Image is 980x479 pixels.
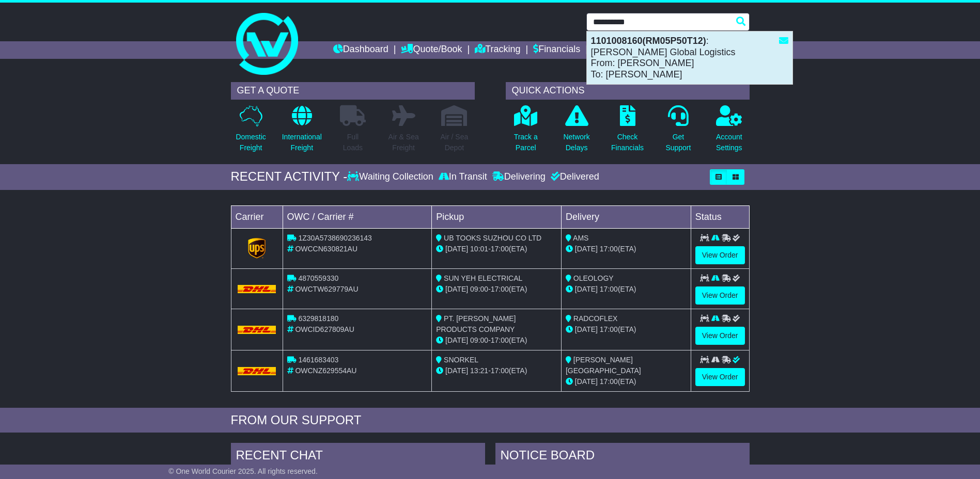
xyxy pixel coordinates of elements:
span: OLEOLOGY [573,274,614,282]
span: [DATE] [445,336,468,344]
span: 17:00 [600,377,618,386]
a: NetworkDelays [563,105,590,159]
a: GetSupport [665,105,691,159]
strong: 1101008160(RM05P50T12) [591,36,706,46]
img: DHL.png [238,326,276,334]
span: 10:01 [470,245,488,253]
div: QUICK ACTIONS [506,82,750,100]
p: Air & Sea Freight [388,132,419,153]
div: FROM OUR SUPPORT [231,413,750,428]
p: International Freight [282,132,322,153]
span: SUN YEH ELECTRICAL [444,274,522,282]
span: [DATE] [445,366,468,375]
a: View Order [695,368,745,386]
p: Network Delays [563,132,589,153]
span: OWCTW629779AU [295,285,358,293]
a: View Order [695,246,745,264]
div: - (ETA) [436,244,557,254]
td: Delivery [561,205,691,228]
div: - (ETA) [436,335,557,346]
div: NOTICE BOARD [495,443,750,471]
p: Get Support [665,132,691,153]
td: Carrier [231,205,283,228]
div: (ETA) [566,376,687,387]
div: Waiting Collection [347,171,435,183]
a: Dashboard [333,41,388,59]
div: In Transit [436,171,490,183]
span: RADCOFLEX [573,314,618,323]
div: (ETA) [566,284,687,295]
span: OWCCN630821AU [295,245,357,253]
span: [DATE] [575,285,598,293]
span: [PERSON_NAME] [GEOGRAPHIC_DATA] [566,356,641,375]
img: GetCarrierServiceLogo [248,238,266,259]
div: RECENT CHAT [231,443,485,471]
p: Domestic Freight [236,132,266,153]
div: - (ETA) [436,365,557,376]
span: 09:00 [470,336,488,344]
div: : [PERSON_NAME] Global Logistics From: [PERSON_NAME] To: [PERSON_NAME] [587,31,792,84]
a: Tracking [475,41,520,59]
span: 17:00 [491,285,509,293]
a: View Order [695,286,745,305]
div: (ETA) [566,324,687,335]
span: UB TOOKS SUZHOU CO LTD [444,234,541,242]
div: - (ETA) [436,284,557,295]
img: DHL.png [238,285,276,293]
span: 17:00 [491,366,509,375]
p: Full Loads [340,132,366,153]
span: [DATE] [575,377,598,386]
a: AccountSettings [715,105,743,159]
a: Financials [533,41,580,59]
span: © One World Courier 2025. All rights reserved. [168,467,318,475]
a: Track aParcel [514,105,538,159]
div: Delivered [548,171,599,183]
p: Track a Parcel [514,132,538,153]
a: View Order [695,327,745,345]
span: SNORKEL [444,356,478,364]
span: 17:00 [600,285,618,293]
td: Pickup [432,205,562,228]
span: 17:00 [491,336,509,344]
a: DomesticFreight [235,105,266,159]
span: 6329818180 [298,314,338,323]
p: Account Settings [716,132,742,153]
div: (ETA) [566,244,687,254]
span: OWCID627809AU [295,325,354,333]
a: Quote/Book [401,41,462,59]
span: [DATE] [575,325,598,333]
div: RECENT ACTIVITY - [231,169,348,184]
p: Check Financials [611,132,644,153]
div: Delivering [490,171,548,183]
span: PT. [PERSON_NAME] PRODUCTS COMPANY [436,314,516,333]
span: 17:00 [491,245,509,253]
span: 4870559330 [298,274,338,282]
span: 1461683403 [298,356,338,364]
td: OWC / Carrier # [283,205,432,228]
a: InternationalFreight [282,105,322,159]
div: GET A QUOTE [231,82,475,100]
a: CheckFinancials [611,105,644,159]
span: 1Z30A5738690236143 [298,234,371,242]
span: [DATE] [445,285,468,293]
span: 17:00 [600,245,618,253]
p: Air / Sea Depot [441,132,469,153]
span: [DATE] [445,245,468,253]
img: DHL.png [238,367,276,375]
span: [DATE] [575,245,598,253]
span: OWCNZ629554AU [295,366,356,375]
span: 17:00 [600,325,618,333]
span: 13:21 [470,366,488,375]
td: Status [691,205,749,228]
span: 09:00 [470,285,488,293]
span: AMS [573,234,588,242]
